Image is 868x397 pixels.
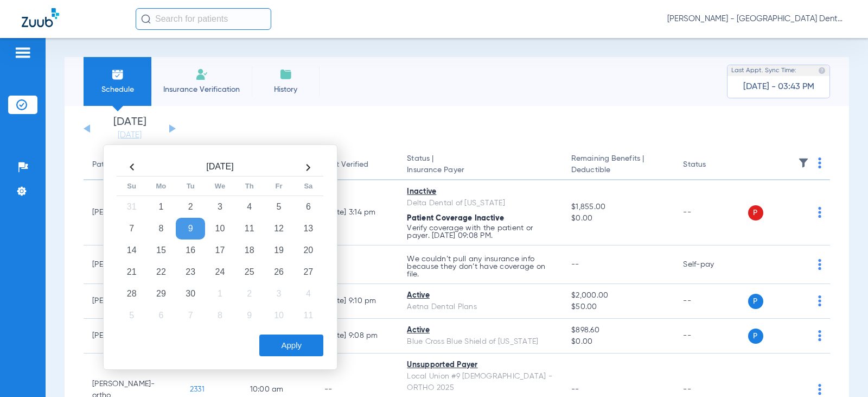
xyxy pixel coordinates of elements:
p: Verify coverage with the patient or payer. [DATE] 09:08 PM. [407,224,554,240]
button: Apply [259,335,323,356]
div: Blue Cross Blue Shield of [US_STATE] [407,336,554,348]
span: [DATE] - 03:43 PM [743,81,814,92]
div: Delta Dental of [US_STATE] [407,198,554,209]
div: Active [407,290,554,301]
img: group-dot-blue.svg [818,207,821,218]
a: [DATE] [97,130,162,141]
span: $0.00 [571,336,666,348]
img: group-dot-blue.svg [818,384,821,395]
span: -- [571,261,579,268]
p: We couldn’t pull any insurance info because they don’t have coverage on file. [407,255,554,278]
img: Manual Insurance Verification [195,68,208,81]
span: $898.60 [571,325,666,336]
img: Zuub Logo [22,8,59,27]
th: Status [674,150,748,180]
span: Patient Coverage Inactive [407,215,504,222]
div: Patient Name [92,159,140,171]
img: filter.svg [798,157,809,168]
img: group-dot-blue.svg [818,157,821,168]
span: P [748,329,763,344]
span: Insurance Payer [407,165,554,176]
span: Schedule [92,84,143,95]
td: -- [674,284,748,319]
td: [DATE] 9:08 PM [316,319,398,354]
span: 2331 [190,386,205,393]
img: hamburger-icon [14,46,31,59]
td: -- [316,245,398,284]
span: $1,855.00 [571,201,666,213]
td: [DATE] 9:10 PM [316,284,398,319]
th: [DATE] [146,159,293,177]
div: Local Union #9 [DEMOGRAPHIC_DATA] -ORTHO 2025 [407,371,554,394]
td: Self-pay [674,245,748,284]
th: Remaining Benefits | [563,150,674,180]
div: Last Verified [324,159,390,171]
span: P [748,205,763,220]
span: -- [571,386,579,393]
span: [PERSON_NAME] - [GEOGRAPHIC_DATA] Dental Care [667,14,846,24]
span: $2,000.00 [571,290,666,301]
div: Unsupported Payer [407,360,554,371]
span: $50.00 [571,301,666,313]
span: $0.00 [571,213,666,224]
div: Aetna Dental Plans [407,301,554,313]
img: Schedule [111,68,124,81]
span: Deductible [571,165,666,176]
input: Search for patients [136,8,271,30]
span: Insurance Verification [159,84,244,95]
div: Active [407,325,554,336]
img: History [279,68,292,81]
span: Last Appt. Sync Time: [731,65,796,76]
span: History [260,84,311,95]
li: [DATE] [97,117,162,141]
img: group-dot-blue.svg [818,259,821,270]
div: Patient Name [92,159,173,171]
img: Search Icon [141,14,151,24]
span: P [748,294,763,309]
td: -- [674,319,748,354]
div: Last Verified [324,159,368,171]
img: last sync help info [818,67,826,74]
td: [DATE] 3:14 PM [316,180,398,245]
img: group-dot-blue.svg [818,330,821,341]
td: -- [674,180,748,245]
div: Inactive [407,186,554,198]
th: Status | [398,150,563,180]
img: group-dot-blue.svg [818,295,821,306]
